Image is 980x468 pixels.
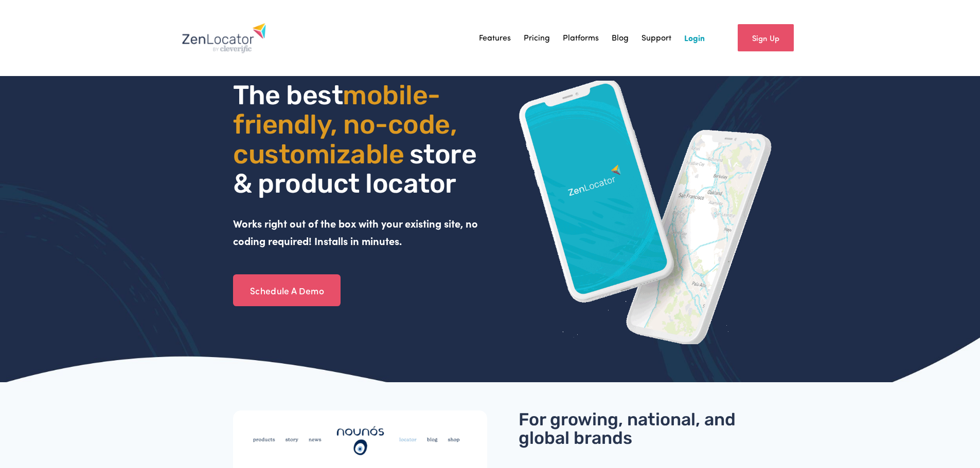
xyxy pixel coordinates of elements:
[233,274,341,306] a: Schedule A Demo
[233,216,480,248] strong: Works right out of the box with your existing site, no coding required! Installs in minutes.
[479,30,511,46] a: Features
[182,23,266,53] img: Zenlocator
[233,79,343,111] span: The best
[563,30,599,46] a: Platforms
[519,409,740,448] span: For growing, national, and global brands
[612,30,629,46] a: Blog
[684,30,705,46] a: Login
[519,81,773,344] img: ZenLocator phone mockup gif
[524,30,550,46] a: Pricing
[738,24,794,51] a: Sign Up
[233,138,482,199] span: store & product locator
[642,30,671,46] a: Support
[233,79,462,170] span: mobile- friendly, no-code, customizable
